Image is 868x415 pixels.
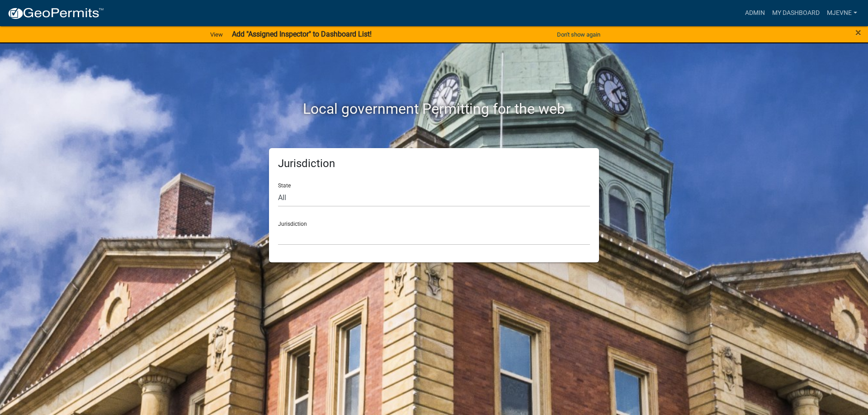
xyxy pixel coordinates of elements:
button: Don't show again [553,27,604,42]
strong: Add "Assigned Inspector" to Dashboard List! [232,30,372,38]
a: My Dashboard [769,5,823,22]
a: MJevne [823,5,861,22]
button: Close [855,27,861,38]
span: × [855,26,861,39]
h5: Jurisdiction [278,157,590,170]
a: View [207,27,226,42]
a: Admin [741,5,769,22]
h2: Local government Permitting for the web [183,100,685,117]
